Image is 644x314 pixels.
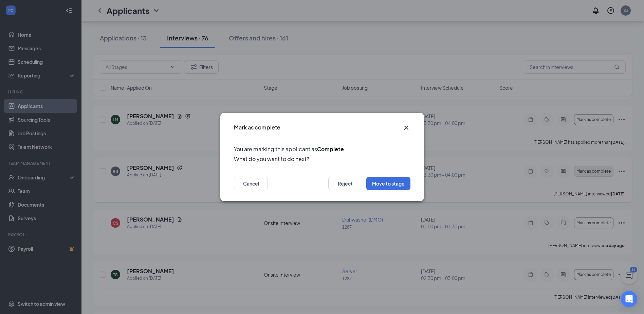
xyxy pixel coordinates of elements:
button: Move to stage [366,177,410,190]
h3: Mark as complete [234,124,280,131]
span: What do you want to do next? [234,155,410,163]
svg: Cross [402,124,410,132]
button: Cancel [234,177,268,190]
div: Open Intercom Messenger [621,291,637,307]
button: Reject [328,177,362,190]
span: You are marking this applicant as . [234,145,410,153]
b: Complete [317,145,344,153]
button: Close [402,124,410,132]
